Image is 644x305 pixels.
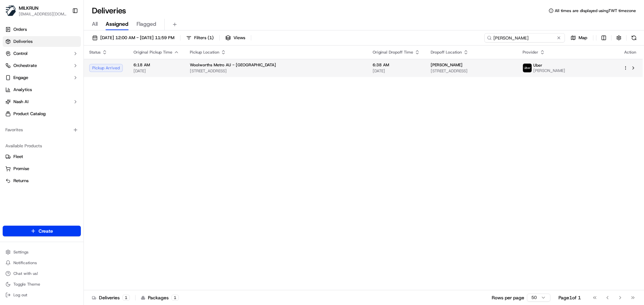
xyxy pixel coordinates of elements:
button: MILKRUNMILKRUN[EMAIL_ADDRESS][DOMAIN_NAME] [3,3,69,19]
button: Map [568,33,590,43]
div: 1 [171,295,179,301]
span: [DATE] [373,68,420,74]
span: All times are displayed using TWT timezone [555,8,636,13]
img: MILKRUN [5,5,16,16]
a: Product Catalog [3,108,81,119]
span: Pickup Location [190,50,219,55]
span: Engage [13,75,28,81]
button: Log out [3,290,81,300]
span: [PERSON_NAME] [431,62,463,68]
button: Notifications [3,258,81,268]
button: Settings [3,247,81,257]
div: Action [623,50,637,55]
p: Rows per page [492,294,524,301]
button: Toggle Theme [3,280,81,289]
a: Analytics [3,84,81,95]
img: uber-new-logo.jpeg [523,64,532,72]
div: Packages [141,294,179,301]
a: Promise [5,166,78,172]
span: Original Pickup Time [133,50,172,55]
span: [STREET_ADDRESS] [190,68,362,74]
span: Original Dropoff Time [373,50,413,55]
span: Deliveries [13,39,33,45]
button: Orchestrate [3,60,81,71]
div: Page 1 of 1 [558,294,581,301]
a: Deliveries [3,36,81,47]
span: Create [39,228,53,234]
button: Create [3,226,81,236]
span: Control [13,51,28,57]
span: [STREET_ADDRESS] [431,68,512,74]
div: 1 [122,295,130,301]
span: Orchestrate [13,63,37,69]
span: Product Catalog [13,111,46,117]
button: Nash AI [3,96,81,107]
button: Returns [3,175,81,186]
span: Status [89,50,101,55]
span: Promise [13,166,29,172]
button: Fleet [3,151,81,162]
span: Analytics [13,87,32,93]
span: Assigned [106,20,128,28]
span: Fleet [13,154,23,160]
span: 6:18 AM [133,62,179,68]
button: Promise [3,163,81,174]
span: Filters [194,35,214,41]
span: Notifications [13,260,37,265]
button: MILKRUN [19,5,39,11]
span: Woolworths Metro AU - [GEOGRAPHIC_DATA] [190,62,276,68]
button: Refresh [629,33,639,43]
span: Settings [13,249,29,255]
span: Map [579,35,587,41]
span: Log out [13,292,27,298]
input: Type to search [484,33,565,43]
button: Control [3,48,81,59]
span: Dropoff Location [431,50,462,55]
span: Views [233,35,245,41]
button: Chat with us! [3,269,81,278]
span: Uber [533,63,542,68]
button: Filters(1) [183,33,217,43]
div: Favorites [3,125,81,135]
span: Provider [523,50,538,55]
span: [DATE] 12:00 AM - [DATE] 11:59 PM [100,35,174,41]
span: Orders [13,26,27,32]
button: [DATE] 12:00 AM - [DATE] 11:59 PM [89,33,177,43]
h1: Deliveries [92,5,126,16]
span: Returns [13,178,29,184]
span: Flagged [137,20,156,28]
button: [EMAIL_ADDRESS][DOMAIN_NAME] [19,11,67,17]
span: 6:38 AM [373,62,420,68]
div: Available Products [3,141,81,151]
span: All [92,20,98,28]
span: Chat with us! [13,271,38,276]
span: [PERSON_NAME] [533,68,565,73]
span: [DATE] [133,68,179,74]
button: Engage [3,72,81,83]
span: ( 1 ) [208,35,214,41]
span: Nash AI [13,99,29,105]
button: Views [222,33,248,43]
div: Deliveries [92,294,130,301]
span: Toggle Theme [13,282,40,287]
a: Orders [3,24,81,35]
a: Returns [5,178,78,184]
a: Fleet [5,154,78,160]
